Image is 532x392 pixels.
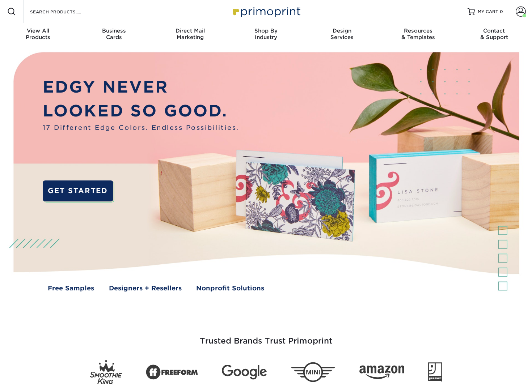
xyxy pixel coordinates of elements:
[90,360,122,384] img: Smoothie King
[228,23,304,46] a: Shop ByIndustry
[304,27,380,41] div: Services
[146,361,198,384] img: Freeform
[43,123,239,132] span: 17 Different Edge Colors. Endless Possibilities.
[48,284,94,293] a: Free Samples
[152,27,228,34] span: Direct Mail
[43,99,239,123] p: LOOKED SO GOOD.
[304,23,380,46] a: DesignServices
[456,27,532,41] div: & Support
[228,27,304,34] span: Shop By
[76,27,152,41] div: Cards
[228,27,304,41] div: Industry
[230,4,302,19] img: Primoprint
[478,9,498,15] span: MY CART
[428,362,442,382] img: Goodwill
[456,27,532,34] span: Contact
[54,319,478,354] h3: Trusted Brands Trust Primoprint
[43,75,239,99] p: EDGY NEVER
[222,365,267,380] img: Google
[380,27,456,34] span: Resources
[29,7,100,16] input: SEARCH PRODUCTS.....
[500,9,503,14] span: 0
[43,180,113,201] a: GET STARTED
[76,27,152,34] span: Business
[380,23,456,46] a: Resources& Templates
[291,362,335,382] img: Mini
[152,27,228,41] div: Marketing
[359,366,404,379] img: Amazon
[304,27,380,34] span: Design
[380,27,456,41] div: & Templates
[76,23,152,46] a: BusinessCards
[196,284,264,293] a: Nonprofit Solutions
[109,284,182,293] a: Designers + Resellers
[152,23,228,46] a: Direct MailMarketing
[456,23,532,46] a: Contact& Support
